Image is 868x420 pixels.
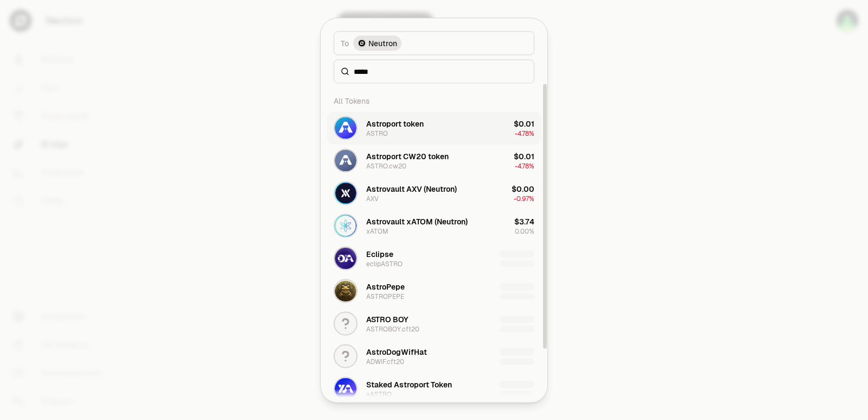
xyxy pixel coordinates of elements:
span: -0.97% [514,194,534,203]
span: To [341,37,349,48]
button: ASTROPEPE LogoAstroPepeASTROPEPE [327,274,541,307]
div: ASTRO [366,129,388,137]
button: ASTRO BOYASTROBOY.cft20 [327,307,541,340]
div: $3.74 [514,216,534,227]
div: AXV [366,194,379,203]
div: eclipASTRO [366,259,403,268]
div: ASTROPEPE [366,292,404,300]
button: ASTRO LogoAstroport tokenASTRO$0.01-4.78% [327,111,541,144]
div: Astroport CW20 token [366,151,449,161]
div: Astrovault AXV (Neutron) [366,183,457,194]
button: ASTRO.cw20 LogoAstroport CW20 tokenASTRO.cw20$0.01-4.78% [327,144,541,177]
img: xASTRO Logo [335,378,356,399]
div: xASTRO [366,390,392,398]
div: ASTRO.cw20 [366,161,406,170]
button: ToNeutron LogoNeutron [334,31,534,55]
img: ASTRO Logo [335,117,356,139]
div: Astroport token [366,118,424,129]
button: AstroDogWifHatADWIF.cft20 [327,340,541,372]
button: xASTRO LogoStaked Astroport TokenxASTRO [327,372,541,405]
div: xATOM [366,227,388,235]
img: eclipASTRO Logo [335,247,356,269]
span: -4.78% [515,161,534,170]
div: All Tokens [327,90,541,111]
div: AstroPepe [366,281,405,292]
div: ASTRO BOY [366,314,409,324]
img: xATOM Logo [335,215,356,236]
div: ADWIF.cft20 [366,357,404,366]
span: Neutron [368,37,397,48]
img: ASTROPEPE Logo [335,280,356,302]
div: Eclipse [366,248,393,259]
div: $0.01 [514,151,534,161]
img: Neutron Logo [359,40,365,46]
div: AstroDogWifHat [366,346,427,357]
div: Astrovault xATOM (Neutron) [366,216,468,227]
span: -4.78% [515,129,534,137]
div: $0.00 [512,183,534,194]
button: xATOM LogoAstrovault xATOM (Neutron)xATOM$3.740.00% [327,209,541,242]
button: AXV LogoAstrovault AXV (Neutron)AXV$0.00-0.97% [327,177,541,209]
span: 0.00% [515,227,534,235]
img: AXV Logo [335,182,356,204]
div: ASTROBOY.cft20 [366,324,419,333]
div: Staked Astroport Token [366,379,452,390]
button: eclipASTRO LogoEclipseeclipASTRO [327,242,541,274]
img: ASTRO.cw20 Logo [335,149,356,171]
div: $0.01 [514,118,534,129]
